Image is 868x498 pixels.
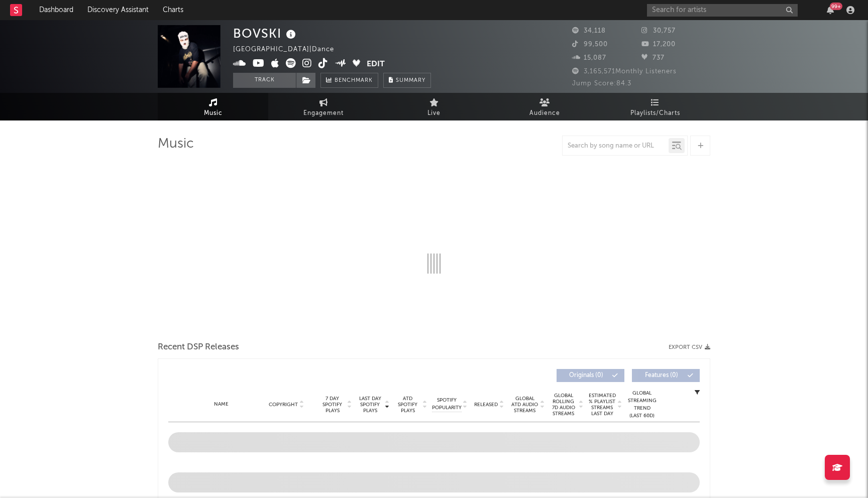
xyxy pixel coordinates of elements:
span: 99,500 [572,41,608,48]
button: Export CSV [669,344,710,350]
a: Audience [489,93,600,120]
span: 7 Day Spotify Plays [319,396,346,414]
span: Global ATD Audio Streams [511,396,538,414]
span: 34,118 [572,28,606,34]
div: [GEOGRAPHIC_DATA] | Dance [233,44,346,56]
span: ATD Spotify Plays [394,396,421,414]
span: Audience [529,107,560,119]
div: 99 + [830,3,842,10]
a: Live [379,93,489,120]
input: Search by song name or URL [563,142,669,150]
a: Benchmark [320,73,378,88]
button: Originals(0) [557,369,624,382]
span: Spotify Popularity [432,397,462,412]
span: Engagement [303,107,344,119]
span: Jump Score: 84.3 [572,80,631,87]
span: Live [427,107,441,119]
span: Benchmark [335,75,373,87]
div: Global Streaming Trend (Last 60D) [627,390,657,420]
a: Music [158,93,268,120]
div: Name [188,401,254,408]
span: Summary [396,78,425,83]
button: Edit [367,58,385,71]
span: 30,757 [641,28,676,34]
span: Estimated % Playlist Streams Last Day [588,393,616,417]
span: 3,165,571 Monthly Listeners [572,68,677,75]
span: 737 [641,55,665,61]
span: Originals ( 0 ) [563,372,609,379]
span: 15,087 [572,55,606,61]
span: Released [474,402,498,408]
span: Playlists/Charts [630,107,680,119]
span: Features ( 0 ) [638,372,685,379]
a: Engagement [268,93,379,120]
a: Playlists/Charts [600,93,710,120]
button: Features(0) [632,369,700,382]
span: Recent DSP Releases [158,341,239,353]
span: Copyright [269,402,298,408]
button: Summary [383,73,431,88]
button: 99+ [827,6,834,14]
button: Track [233,73,296,88]
span: 17,200 [641,41,676,48]
span: Global Rolling 7D Audio Streams [550,393,577,417]
div: BOVSKI [233,25,298,42]
span: Last Day Spotify Plays [357,396,383,414]
span: Music [204,107,223,119]
input: Search for artists [647,4,798,17]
